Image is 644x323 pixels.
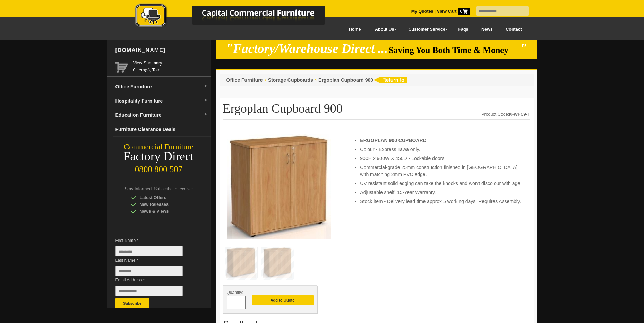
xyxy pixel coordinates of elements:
span: First Name * [115,237,193,244]
div: Commercial Furniture [107,142,211,152]
li: Adjustable shelf. 15-Year Warranty. [360,189,523,196]
button: Add to Quote [252,295,314,305]
li: Stock item - Delivery lead time approx 5 working days. Requires Assembly. [360,198,523,205]
h1: Ergoplan Cupboard 900 [223,102,530,120]
li: › [265,77,266,84]
a: Hospitality Furnituredropdown [113,94,211,108]
a: Capital Commercial Furniture Logo [116,3,359,31]
a: Customer Service [401,22,452,37]
a: Faqs [452,22,475,37]
img: dropdown [204,113,208,117]
li: › [315,77,317,84]
a: My Quotes [411,9,433,14]
input: Email Address * [115,286,183,296]
span: Stay Informed [125,186,152,191]
div: [DOMAIN_NAME] [113,40,211,61]
a: Education Furnituredropdown [113,108,211,122]
strong: ERGOPLAN 900 CUPBOARD [360,138,426,143]
span: Subscribe to receive: [154,186,193,191]
input: First Name * [115,246,183,256]
strong: View Cart [437,9,470,14]
div: Factory Direct [107,152,211,161]
div: Product Code: [481,111,530,118]
img: return to [373,77,407,83]
a: Furniture Clearance Deals [113,122,211,137]
a: View Cart0 [436,9,469,14]
a: Storage Cupboards [268,77,313,83]
span: Saving You Both Time & Money [389,45,519,55]
a: Office Furnituredropdown [113,80,211,94]
input: Last Name * [115,266,183,276]
span: Email Address * [115,277,193,283]
span: Last Name * [115,257,193,264]
li: UV resistant solid edging can take the knocks and won't discolour with age. [360,180,523,187]
li: 900H x 900W X 450D - Lockable doors. [360,155,523,162]
a: News [475,22,499,37]
img: dropdown [204,84,208,88]
button: Subscribe [115,298,149,308]
li: Colour - Express Tawa only. [360,146,523,153]
li: Commercial-grade 25mm construction finished in [GEOGRAPHIC_DATA] with matching 2mm PVC edge. [360,164,523,178]
strong: K-WFC9-T [509,112,530,117]
a: Contact [499,22,528,37]
span: Quantity: [227,290,243,295]
a: About Us [367,22,401,37]
em: "Factory/Warehouse Direct ... [226,42,388,56]
a: View Summary [133,60,208,67]
img: dropdown [204,98,208,103]
img: Ergoplan Cupboard 900 [227,134,331,239]
em: " [520,42,527,56]
div: 0800 800 507 [107,161,211,174]
span: 0 item(s), Total: [133,60,208,72]
a: Office Furniture [226,77,263,83]
span: 0 [458,8,470,15]
a: Ergoplan Cupboard 900 [318,77,373,83]
div: Latest Offers [131,194,197,201]
div: New Releases [131,201,197,208]
div: News & Views [131,208,197,215]
img: Capital Commercial Furniture Logo [116,3,359,29]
